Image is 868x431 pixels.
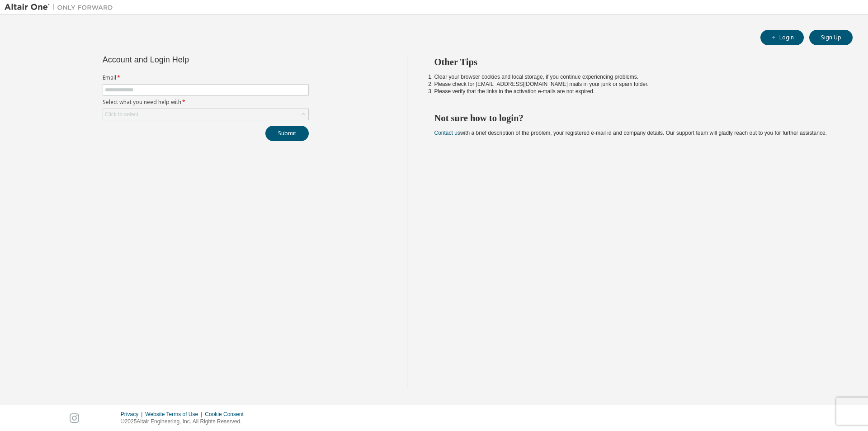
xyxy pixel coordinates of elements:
[434,73,837,81] li: Clear your browser cookies and local storage, if you continue experiencing problems.
[434,81,837,88] li: Please check for [EMAIL_ADDRESS][DOMAIN_NAME] mails in your junk or spam folder.
[760,30,804,45] button: Login
[434,130,827,136] span: with a brief description of the problem, your registered e-mail id and company details. Our suppo...
[809,30,853,45] button: Sign Up
[5,3,118,12] img: Altair One
[121,418,249,426] p: © 2025 Altair Engineering, Inc. All Rights Reserved.
[265,126,309,141] button: Submit
[205,411,249,418] div: Cookie Consent
[103,74,309,81] label: Email
[434,130,460,136] a: Contact us
[103,56,268,63] div: Account and Login Help
[434,56,837,68] h2: Other Tips
[145,411,205,418] div: Website Terms of Use
[70,413,79,423] img: instagram.svg
[434,88,837,95] li: Please verify that the links in the activation e-mails are not expired.
[103,109,308,120] div: Click to select
[434,112,837,124] h2: Not sure how to login?
[105,111,138,118] div: Click to select
[103,99,309,106] label: Select what you need help with
[121,411,145,418] div: Privacy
